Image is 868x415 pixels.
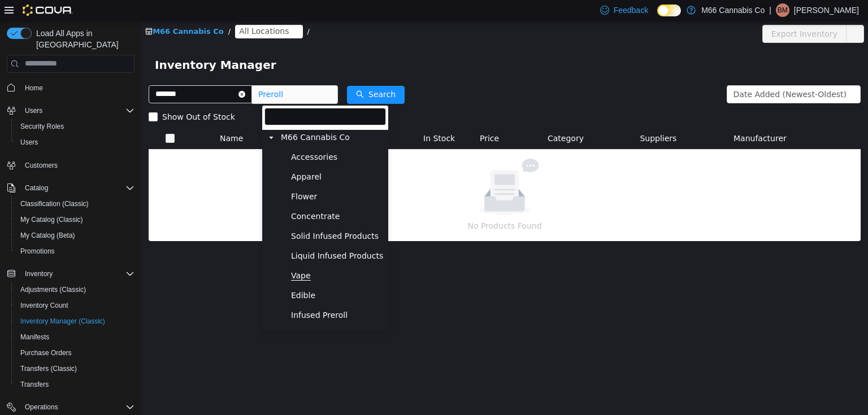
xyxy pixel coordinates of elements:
[16,283,90,296] a: Adjustments (Classic)
[2,399,139,415] button: Operations
[592,113,645,122] span: Manufacturer
[16,120,68,133] a: Security Roles
[117,65,142,82] span: Preroll
[16,197,93,211] a: Classification (Classic)
[16,120,134,133] span: Security Roles
[147,267,245,282] span: Edible
[16,197,134,211] span: Classification (Classic)
[11,243,139,259] button: Promotions
[147,247,245,263] span: Vape
[16,136,134,149] span: Users
[150,290,206,299] span: Infused Preroll
[16,346,134,360] span: Purchase Orders
[20,181,134,195] span: Catalog
[150,270,174,279] span: Edible
[20,301,68,310] span: Inventory Count
[147,307,245,322] span: Tincture
[14,35,142,53] span: Inventory Manager
[147,208,245,223] span: Solid Infused Products
[137,109,245,124] span: M66 Cannabis Co
[20,81,134,95] span: Home
[16,330,134,344] span: Manifests
[282,113,314,122] span: In Stock
[25,403,58,412] span: Operations
[11,298,139,313] button: Inventory Count
[20,158,134,172] span: Customers
[11,313,139,329] button: Inventory Manager (Classic)
[16,299,73,312] a: Inventory Count
[25,161,58,170] span: Customers
[20,400,63,414] button: Operations
[706,70,713,78] i: icon: down
[2,103,139,119] button: Users
[621,4,705,22] button: Export Inventory
[20,317,105,326] span: Inventory Manager (Classic)
[4,6,83,15] a: icon: shopM66 Cannabis Co
[79,113,102,122] span: Name
[150,171,176,180] span: Flower
[32,28,134,50] span: Load All Apps in [GEOGRAPHIC_DATA]
[150,230,242,239] span: Liquid Infused Products
[16,330,54,344] a: Manifests
[4,7,11,14] i: icon: shop
[16,213,88,226] a: My Catalog (Classic)
[657,16,658,17] span: Dark Mode
[16,229,80,242] a: My Catalog (Beta)
[11,377,139,392] button: Transfers
[11,228,139,243] button: My Catalog (Beta)
[150,191,198,200] span: Concentrate
[769,3,771,17] p: |
[166,6,168,15] span: /
[150,151,180,160] span: Apparel
[16,229,134,242] span: My Catalog (Beta)
[20,400,134,414] span: Operations
[20,122,64,131] span: Security Roles
[20,333,49,342] span: Manifests
[794,3,859,17] p: [PERSON_NAME]
[20,104,134,117] span: Users
[11,361,139,377] button: Transfers (Classic)
[11,196,139,212] button: Classification (Classic)
[20,215,83,224] span: My Catalog (Classic)
[16,314,110,328] a: Inventory Manager (Classic)
[657,5,681,16] input: Dark Mode
[16,244,59,258] a: Promotions
[2,180,139,196] button: Catalog
[25,269,53,278] span: Inventory
[20,267,57,281] button: Inventory
[2,266,139,282] button: Inventory
[21,199,706,211] p: No Products Found
[150,250,170,260] span: Vape
[16,136,42,149] a: Users
[16,283,134,296] span: Adjustments (Classic)
[20,348,72,357] span: Purchase Orders
[123,87,245,104] input: filter select
[11,134,139,150] button: Users
[20,159,62,172] a: Customers
[140,112,209,121] span: M66 Cannabis Co
[776,3,789,17] div: Brandon Maulbetsch
[11,212,139,228] button: My Catalog (Classic)
[206,65,263,83] button: icon: searchSearch
[16,378,134,391] span: Transfers
[20,199,89,208] span: Classification (Classic)
[147,148,245,164] span: Apparel
[147,228,245,243] span: Liquid Infused Products
[614,5,648,16] span: Feedback
[16,299,134,312] span: Inventory Count
[16,362,81,375] a: Transfers (Classic)
[20,104,47,117] button: Users
[147,188,245,203] span: Concentrate
[25,106,42,115] span: Users
[20,181,53,195] button: Catalog
[97,70,104,77] i: icon: close-circle
[16,244,134,258] span: Promotions
[20,285,86,294] span: Adjustments (Classic)
[16,91,98,101] span: Show Out of Stock
[11,329,139,345] button: Manifests
[20,247,55,256] span: Promotions
[150,211,237,220] span: Solid Infused Products
[147,168,245,184] span: Flower
[20,231,75,240] span: My Catalog (Beta)
[11,282,139,298] button: Adjustments (Classic)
